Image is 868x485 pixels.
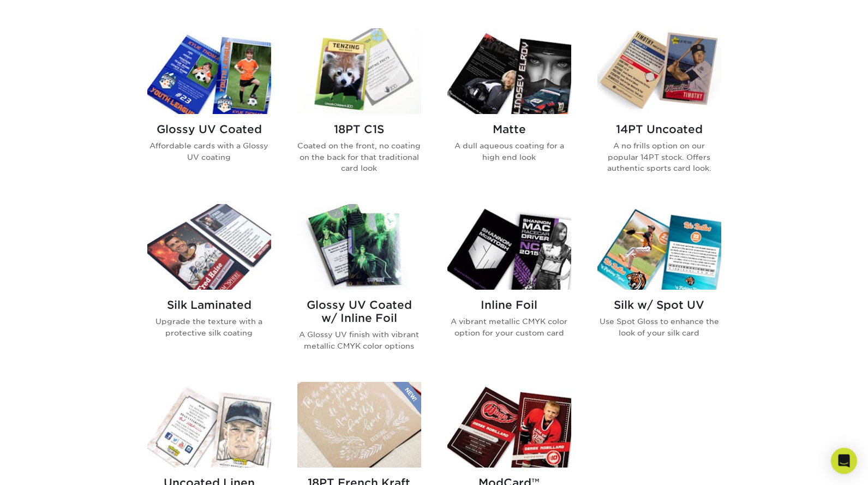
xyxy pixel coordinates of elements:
h2: Silk Laminated [147,298,271,312]
p: A Glossy UV finish with vibrant metallic CMYK color options [297,329,421,351]
a: Inline Foil Trading Cards Inline Foil A vibrant metallic CMYK color option for your custom card [447,204,571,369]
iframe: Google Customer Reviews [3,452,93,481]
img: Uncoated Linen Trading Cards [147,382,271,468]
img: ModCard™ Trading Cards [447,382,571,468]
h2: Silk w/ Spot UV [597,298,721,312]
img: New Product [394,382,421,415]
a: Matte Trading Cards Matte A dull aqueous coating for a high end look [447,28,571,191]
img: Silk Laminated Trading Cards [147,204,271,290]
p: Upgrade the texture with a protective silk coating [147,316,271,338]
img: Inline Foil Trading Cards [447,204,571,290]
h2: Inline Foil [447,298,571,312]
h2: 14PT Uncoated [597,123,721,136]
img: Matte Trading Cards [447,28,571,114]
a: Silk w/ Spot UV Trading Cards Silk w/ Spot UV Use Spot Gloss to enhance the look of your silk card [597,204,721,369]
p: A no frills option on our popular 14PT stock. Offers authentic sports card look. [597,140,721,173]
a: Glossy UV Coated w/ Inline Foil Trading Cards Glossy UV Coated w/ Inline Foil A Glossy UV finish ... [297,204,421,369]
p: A dull aqueous coating for a high end look [447,140,571,163]
h2: 18PT C1S [297,123,421,136]
p: Use Spot Gloss to enhance the look of your silk card [597,316,721,338]
img: 18PT C1S Trading Cards [297,28,421,114]
img: 14PT Uncoated Trading Cards [597,28,721,114]
h2: Glossy UV Coated w/ Inline Foil [297,298,421,325]
a: Silk Laminated Trading Cards Silk Laminated Upgrade the texture with a protective silk coating [147,204,271,369]
p: Affordable cards with a Glossy UV coating [147,140,271,163]
img: Glossy UV Coated w/ Inline Foil Trading Cards [297,204,421,290]
h2: Glossy UV Coated [147,123,271,136]
img: Glossy UV Coated Trading Cards [147,28,271,114]
h2: Matte [447,123,571,136]
p: A vibrant metallic CMYK color option for your custom card [447,316,571,338]
img: Silk w/ Spot UV Trading Cards [597,204,721,290]
img: 18PT French Kraft Trading Cards [297,382,421,468]
a: Glossy UV Coated Trading Cards Glossy UV Coated Affordable cards with a Glossy UV coating [147,28,271,191]
div: Open Intercom Messenger [831,448,857,474]
a: 18PT C1S Trading Cards 18PT C1S Coated on the front, no coating on the back for that traditional ... [297,28,421,191]
a: 14PT Uncoated Trading Cards 14PT Uncoated A no frills option on our popular 14PT stock. Offers au... [597,28,721,191]
p: Coated on the front, no coating on the back for that traditional card look [297,140,421,173]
